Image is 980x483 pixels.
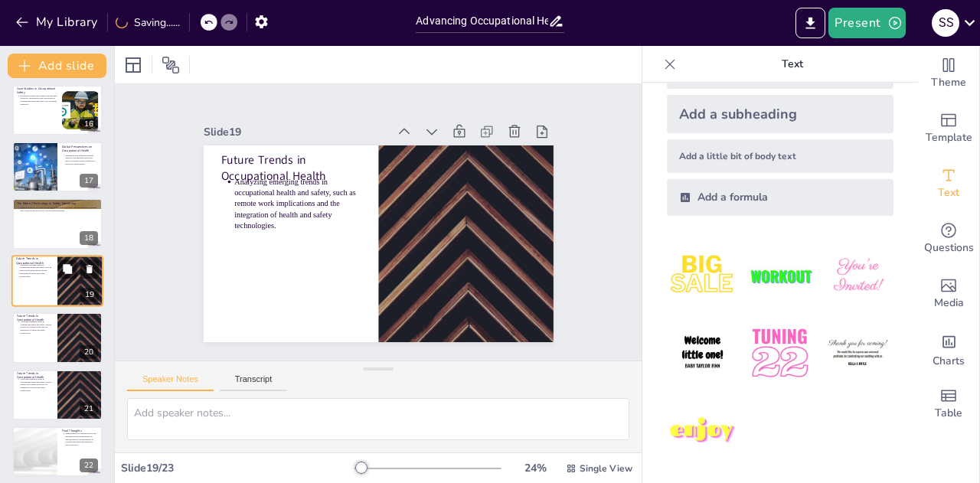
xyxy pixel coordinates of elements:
[12,142,103,192] div: 17
[11,255,103,307] div: 19
[333,51,431,188] p: Future Trends in Occupational Health
[80,117,98,131] div: 16
[62,145,98,153] p: Global Perspectives on Occupational Health
[822,318,893,389] img: 6.jpeg
[62,429,98,433] p: Final Thoughts
[12,370,103,420] div: 21
[918,101,979,156] div: Add ready made slides
[363,22,468,189] div: Slide 19
[682,46,903,83] p: Text
[8,54,106,78] button: Add slide
[918,377,979,432] div: Add a table
[80,345,98,359] div: 20
[934,295,964,312] span: Media
[19,263,53,278] p: Analyzing emerging trends in occupational health and safety, such as remote work implications and...
[918,211,979,266] div: Get real-time input from your audience
[938,184,959,201] span: Text
[17,314,53,322] p: Future Trends in Occupational Health
[931,74,966,91] span: Theme
[11,10,104,34] button: My Library
[517,461,554,475] div: 24 %
[667,179,893,216] div: Add a formula
[12,198,103,249] div: 18
[667,396,738,467] img: 7.jpeg
[80,259,99,278] button: Delete Slide
[162,56,180,74] span: Position
[12,312,103,363] div: 20
[121,461,354,475] div: Slide 19 / 23
[127,374,214,391] button: Speaker Notes
[918,266,979,321] div: Add images, graphics, shapes or video
[80,459,98,472] div: 22
[667,95,893,133] div: Add a subheading
[416,10,547,32] input: Insert title
[822,240,893,312] img: 3.jpeg
[220,374,288,391] button: Transcript
[933,353,965,370] span: Charts
[20,377,53,391] p: Analyzing emerging trends in occupational health and safety, such as remote work implications and...
[20,321,53,335] p: Analyzing emerging trends in occupational health and safety, such as remote work implications and...
[116,15,180,30] div: Saving......
[80,231,98,245] div: 18
[16,256,53,265] p: Future Trends in Occupational Health
[65,154,98,165] p: Examining how different countries approach occupational health and safety, including cultural dif...
[580,462,632,475] span: Single View
[926,129,972,146] span: Template
[65,432,98,446] p: Summarizing key takeaways from the presentation and emphasizing the ongoing need for advancements...
[924,240,974,256] span: Questions
[80,288,99,302] div: 19
[828,8,905,38] button: Present
[20,206,98,211] p: Discussing the use of technology in monitoring workplace safety and health metrics, including dat...
[299,74,410,211] p: Analyzing emerging trends in occupational health and safety, such as remote work implications and...
[20,94,57,106] p: Reviewing notable case studies that highlight successful interventions and innovations in occupat...
[667,240,738,312] img: 1.jpeg
[80,174,98,188] div: 17
[667,139,893,173] div: Add a little bit of body text
[795,8,825,38] button: Export to PowerPoint
[918,156,979,211] div: Add text boxes
[17,86,57,95] p: Case Studies in Occupational Safety
[667,318,738,389] img: 4.jpeg
[12,85,103,135] div: 16
[17,201,98,205] p: The Role of Technology in Safety Monitoring
[58,259,77,278] button: Duplicate Slide
[918,321,979,377] div: Add charts and graphs
[744,240,815,312] img: 2.jpeg
[17,371,53,380] p: Future Trends in Occupational Health
[932,9,959,37] div: S S
[932,8,959,38] button: S S
[12,426,103,477] div: 22
[918,46,979,101] div: Change the overall theme
[80,402,98,416] div: 21
[121,53,145,77] div: Layout
[935,405,962,422] span: Table
[744,318,815,389] img: 5.jpeg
